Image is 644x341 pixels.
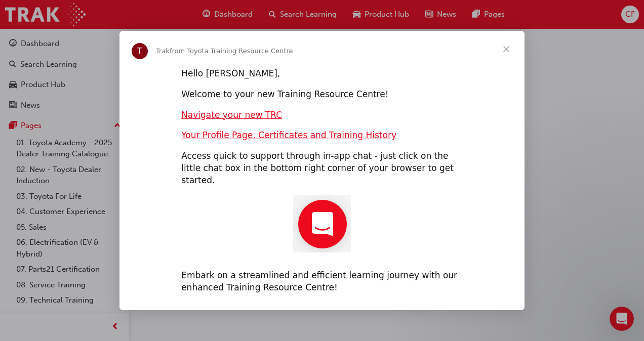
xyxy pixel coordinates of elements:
span: Trak [156,47,170,55]
div: Access quick to support through in-app chat - just click on the little chat box in the bottom rig... [181,150,463,186]
div: Embark on a streamlined and efficient learning journey with our enhanced Training Resource Centre! [181,270,463,294]
div: Profile image for Trak [132,43,148,59]
span: from Toyota Training Resource Centre [170,47,293,55]
div: Welcome to your new Training Resource Centre! [181,89,463,101]
span: Close [488,31,525,67]
a: Navigate your new TRC [181,110,282,120]
a: Your Profile Page, Certificates and Training History [181,130,396,140]
div: Hello [PERSON_NAME], [181,68,463,80]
